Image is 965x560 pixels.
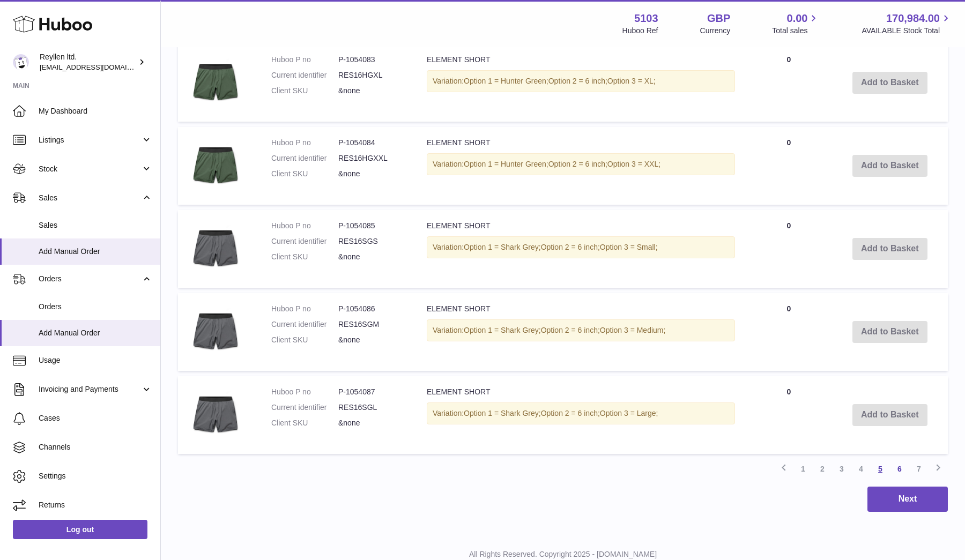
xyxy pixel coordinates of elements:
[39,302,152,312] span: Orders
[39,220,152,230] span: Sales
[600,326,666,334] span: Option 3 = Medium;
[832,459,851,479] a: 3
[338,387,405,397] dd: P-1054087
[746,376,832,454] td: 0
[541,409,600,417] span: Option 2 = 6 inch;
[886,11,940,26] span: 170,984.00
[600,243,658,251] span: Option 3 = Small;
[338,86,405,96] dd: &none
[541,243,600,251] span: Option 2 = 6 inch;
[548,77,607,85] span: Option 2 = 6 inch;
[189,55,242,108] img: ELEMENT SHORT
[271,319,338,330] dt: Current identifier
[271,335,338,345] dt: Client SKU
[13,54,29,70] img: reyllen@reyllen.com
[890,459,909,479] a: 6
[39,164,141,174] span: Stock
[271,387,338,397] dt: Huboo P no
[541,326,600,334] span: Option 2 = 6 inch;
[416,44,746,122] td: ELEMENT SHORT
[40,52,136,72] div: Reyllen ltd.
[271,169,338,179] dt: Client SKU
[338,335,405,345] dd: &none
[189,304,242,357] img: ELEMENT SHORT
[416,376,746,454] td: ELEMENT SHORT
[338,70,405,80] dd: RES16HGXL
[338,138,405,148] dd: P-1054084
[39,247,152,257] span: Add Manual Order
[338,402,405,413] dd: RES16SGL
[427,402,735,424] div: Variation:
[189,221,242,274] img: ELEMENT SHORT
[746,44,832,122] td: 0
[271,236,338,247] dt: Current identifier
[416,127,746,205] td: ELEMENT SHORT
[622,26,658,36] div: Huboo Ref
[746,293,832,371] td: 0
[416,210,746,288] td: ELEMENT SHORT
[271,138,338,148] dt: Huboo P no
[13,520,147,539] a: Log out
[772,11,820,36] a: 0.00 Total sales
[464,409,541,417] span: Option 1 = Shark Grey;
[427,153,735,175] div: Variation:
[427,319,735,341] div: Variation:
[700,26,731,36] div: Currency
[271,402,338,413] dt: Current identifier
[600,409,658,417] span: Option 3 = Large;
[793,459,813,479] a: 1
[39,471,152,481] span: Settings
[338,319,405,330] dd: RES16SGM
[867,487,948,512] button: Next
[464,77,548,85] span: Option 1 = Hunter Green;
[464,160,548,168] span: Option 1 = Hunter Green;
[40,63,158,71] span: [EMAIL_ADDRESS][DOMAIN_NAME]
[862,11,952,36] a: 170,984.00 AVAILABLE Stock Total
[338,304,405,314] dd: P-1054086
[338,221,405,231] dd: P-1054085
[427,70,735,92] div: Variation:
[271,153,338,163] dt: Current identifier
[746,127,832,205] td: 0
[746,210,832,288] td: 0
[909,459,929,479] a: 7
[271,304,338,314] dt: Huboo P no
[271,221,338,231] dt: Huboo P no
[39,274,141,284] span: Orders
[787,11,808,26] span: 0.00
[871,459,890,479] a: 5
[39,328,152,338] span: Add Manual Order
[464,243,541,251] span: Option 1 = Shark Grey;
[338,236,405,247] dd: RES16SGS
[548,160,607,168] span: Option 2 = 6 inch;
[707,11,730,26] strong: GBP
[338,55,405,65] dd: P-1054083
[772,26,820,36] span: Total sales
[607,160,660,168] span: Option 3 = XXL;
[39,193,141,203] span: Sales
[39,413,152,423] span: Cases
[271,252,338,262] dt: Client SKU
[427,236,735,258] div: Variation:
[862,26,952,36] span: AVAILABLE Stock Total
[271,86,338,96] dt: Client SKU
[189,138,242,191] img: ELEMENT SHORT
[271,70,338,80] dt: Current identifier
[813,459,832,479] a: 2
[271,418,338,428] dt: Client SKU
[39,106,152,116] span: My Dashboard
[338,252,405,262] dd: &none
[634,11,658,26] strong: 5103
[39,135,141,145] span: Listings
[338,153,405,163] dd: RES16HGXXL
[39,384,141,394] span: Invoicing and Payments
[416,293,746,371] td: ELEMENT SHORT
[271,55,338,65] dt: Huboo P no
[169,549,956,559] p: All Rights Reserved. Copyright 2025 - [DOMAIN_NAME]
[338,418,405,428] dd: &none
[39,442,152,452] span: Channels
[464,326,541,334] span: Option 1 = Shark Grey;
[39,500,152,510] span: Returns
[851,459,871,479] a: 4
[39,355,152,365] span: Usage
